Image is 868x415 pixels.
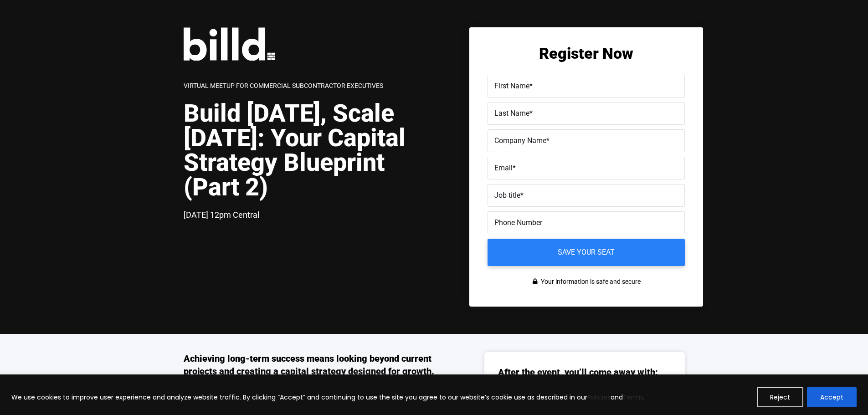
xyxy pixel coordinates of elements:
span: Virtual Meetup for Commercial Subcontractor Executives [184,82,383,89]
span: Company Name [494,136,546,145]
button: Accept [807,387,857,407]
h2: Register Now [488,46,685,61]
span: [DATE] 12pm Central [184,210,259,220]
a: Terms [623,393,643,402]
span: Last Name [494,109,529,118]
span: Your information is safe and secure [539,275,641,288]
span: Email [494,164,513,172]
button: Reject [757,387,803,407]
h3: Achieving long-term success means looking beyond current projects and creating a capital strategy... [184,352,434,378]
input: Save your seat [488,239,685,266]
span: Phone Number [494,218,542,227]
a: Policies [587,393,611,402]
span: Job title [494,191,520,200]
span: First Name [494,82,529,90]
h1: Build [DATE], Scale [DATE]: Your Capital Strategy Blueprint (Part 2) [184,101,434,200]
p: We use cookies to improve user experience and analyze website traffic. By clicking “Accept” and c... [11,392,645,403]
h3: After the event, you’ll come away with: [498,366,671,379]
